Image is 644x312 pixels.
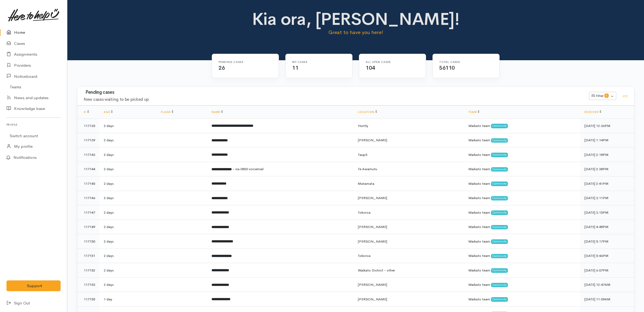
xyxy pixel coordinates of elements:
td: 2 days [99,277,157,292]
td: 2 days [99,119,157,133]
span: Waikato District - other [358,268,395,273]
td: 2 days [99,249,157,263]
td: [DATE] 3:15PM [580,205,634,220]
td: Waikato team [464,147,580,162]
span: 11 [292,65,298,71]
span: Community [491,239,508,244]
h6: Total cases [439,61,486,63]
span: [PERSON_NAME] [358,224,387,229]
td: [DATE] 2:41PM [580,176,634,191]
span: [PERSON_NAME] [358,282,387,287]
span: Community [491,210,508,215]
td: 117150 [77,234,99,249]
td: 117146 [77,191,99,205]
span: 0 [604,93,609,98]
td: Waikato team [464,292,580,307]
span: Huntly [358,123,368,128]
td: 117155 [77,292,99,307]
span: [PERSON_NAME] [358,196,387,200]
td: 2 days [99,162,157,176]
td: 117139 [77,133,99,147]
span: 26 [219,65,225,71]
td: [DATE] 12:47AM [580,277,634,292]
span: Community [491,167,508,172]
td: 2 days [99,234,157,249]
span: Community [491,297,508,301]
td: [DATE] 5:46PM [580,249,634,263]
td: 2 days [99,220,157,234]
td: Waikato team [464,205,580,220]
td: 1 day [99,292,157,307]
td: [DATE] 1:14PM [580,133,634,147]
a: Name [212,110,223,114]
a: Flags [161,110,173,114]
td: [DATE] 3:11PM [580,191,634,205]
span: Matamata [358,181,374,186]
button: Filter0 [589,92,616,100]
td: [DATE] 5:17PM [580,234,634,249]
td: 117143 [77,147,99,162]
span: Community [491,254,508,258]
td: 117147 [77,205,99,220]
a: Team [468,110,479,114]
span: Community [491,196,508,200]
td: [DATE] 12:36PM [580,119,634,133]
span: Tokoroa [358,253,371,258]
span: Community [491,124,508,128]
span: 104 [366,65,375,71]
td: 117144 [77,162,99,176]
span: Community [491,268,508,273]
td: [DATE] 2:18PM [580,147,634,162]
a: # [84,110,89,114]
td: [DATE] 2:38PM [580,162,634,176]
td: Waikato team [464,191,580,205]
a: Location [358,110,377,114]
span: Community [491,182,508,186]
span: Community [491,138,508,143]
h6: Profile [6,121,61,128]
h6: All Open cases [366,61,413,63]
span: [PERSON_NAME] [358,297,387,301]
td: 2 days [99,176,157,191]
h3: Pending cases [84,90,583,95]
h6: My cases [292,61,339,63]
span: [PERSON_NAME] [358,138,387,142]
td: 117152 [77,263,99,278]
td: 117149 [77,220,99,234]
h1: Kia ora, [PERSON_NAME]! [218,10,493,29]
td: Waikato team [464,220,580,234]
button: Support [6,280,61,291]
td: Waikato team [464,162,580,176]
span: - via 0800 voicemail [233,167,264,171]
td: 2 days [99,147,157,162]
td: Waikato team [464,234,580,249]
td: Waikato team [464,277,580,292]
a: Age [104,110,113,114]
span: Community [491,153,508,157]
td: Waikato team [464,249,580,263]
span: Taupō [358,152,368,157]
span: [PERSON_NAME] [358,239,387,244]
span: Community [491,283,508,287]
td: [DATE] 11:09AM [580,292,634,307]
td: Waikato team [464,263,580,278]
td: 117151 [77,249,99,263]
span: 56110 [439,65,455,71]
td: 117145 [77,176,99,191]
td: [DATE] 4:48PM [580,220,634,234]
td: 2 days [99,191,157,205]
td: 117135 [77,119,99,133]
a: Received [584,110,601,114]
h6: Pending cases [219,61,266,63]
span: Te Awamutu [358,167,377,171]
h4: New cases waiting to be picked up [84,97,583,102]
span: Tokoroa [358,210,371,215]
span: Community [491,225,508,229]
td: [DATE] 6:07PM [580,263,634,278]
td: Waikato team [464,119,580,133]
p: Great to have you here! [218,29,493,36]
td: Waikato team [464,133,580,147]
td: 2 days [99,133,157,147]
td: 117153 [77,277,99,292]
td: 2 days [99,205,157,220]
